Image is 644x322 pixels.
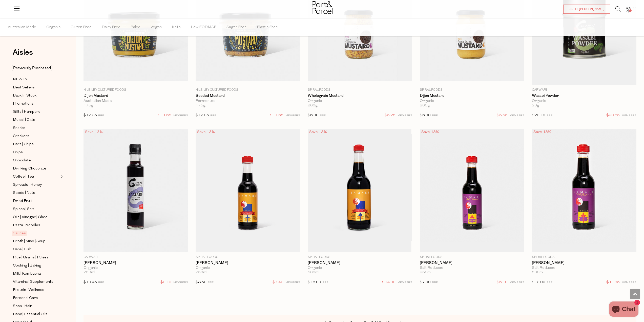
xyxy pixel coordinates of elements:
[13,238,46,244] span: Broth | Miso | Soup
[532,113,545,117] span: $23.10
[273,279,283,286] span: $7.40
[196,129,300,252] img: Tamari
[532,129,553,136] div: Save 13%
[420,129,441,136] div: Save 13%
[172,18,181,36] span: Keto
[308,129,328,136] div: Save 13%
[13,93,36,99] span: Back In Stock
[196,113,209,117] span: $12.95
[13,182,42,188] span: Spreads | Honey
[13,206,59,212] a: Spices | Salt
[196,88,300,92] p: Hilbilby Cultured Foods
[432,114,438,117] small: RRP
[13,125,59,131] a: Snacks
[420,129,524,252] img: Tamari
[308,103,318,108] span: 200g
[84,93,188,98] a: Dijon Mustard
[59,174,63,180] button: Expand/Collapse Coffee | Tea
[13,222,40,229] span: Pasta | Noodles
[84,261,188,265] a: [PERSON_NAME]
[13,76,59,83] a: NEW IN
[13,214,48,220] span: Oils | Vinegar | Ghee
[532,99,636,103] div: Organic
[13,141,34,147] span: Bars | Chips
[98,281,104,284] small: RRP
[13,247,31,253] span: Cans | Fish
[532,129,636,252] img: Tamari
[173,281,188,284] small: MEMBERS
[196,261,300,265] a: [PERSON_NAME]
[13,109,40,115] span: Gifts | Hampers
[510,114,524,117] small: MEMBERS
[173,114,188,117] small: MEMBERS
[13,271,59,277] a: Milk | Kombucha
[196,129,216,136] div: Save 13%
[13,287,44,293] span: Protein | Wellness
[13,85,35,91] span: Best Sellers
[13,133,59,139] a: Crackers
[84,88,188,92] p: Hilbilby Cultured Foods
[420,113,431,117] span: $6.00
[497,279,508,286] span: $6.10
[13,133,29,139] span: Crackers
[13,263,41,269] span: Cooking | Baking
[308,93,412,98] a: Wholegrain Mustard
[196,255,300,259] p: Spiral Foods
[46,18,60,36] span: Organic
[308,88,412,92] p: Spiral Foods
[398,281,412,284] small: MEMBERS
[308,261,412,265] a: [PERSON_NAME]
[13,246,59,253] a: Cans | Fish
[257,18,278,36] span: Plastic Free
[420,99,524,103] div: Organic
[532,88,636,92] p: Carwari
[606,112,620,119] span: $20.85
[196,280,206,284] span: $8.50
[532,280,545,284] span: $13.00
[13,174,59,180] a: Coffee | Tea
[285,281,300,284] small: MEMBERS
[84,129,188,252] img: Tamari
[13,303,59,309] a: Soap | Hair
[13,190,35,196] span: Seeds | Nuts
[308,280,321,284] span: $16.00
[13,303,32,309] span: Soap | Hair
[84,129,104,136] div: Save 13%
[13,279,53,285] span: Vitamins | Supplements
[13,198,32,204] span: Dried Fruit
[532,270,544,275] span: 500ml
[13,109,59,115] a: Gifts | Hampers
[196,266,300,270] div: Organic
[13,65,59,71] a: Previously Purchased
[13,101,59,107] a: Promotions
[13,287,59,293] a: Protein | Wellness
[12,65,52,71] span: Previously Purchased
[13,101,34,107] span: Promotions
[574,7,605,11] span: Hi [PERSON_NAME]
[532,93,636,98] a: Wasabi Powder
[510,281,524,284] small: MEMBERS
[71,18,92,36] span: Gluten Free
[196,270,207,275] span: 250ml
[420,103,430,108] span: 200g
[13,166,46,172] span: Drinking Chocolate
[160,279,171,286] span: $9.10
[13,47,33,58] span: Aisles
[13,174,34,180] span: Coffee | Tea
[420,93,524,98] a: Dijon Mustard
[13,190,59,196] a: Seeds | Nuts
[13,222,59,229] a: Pasta | Noodles
[320,114,326,117] small: RRP
[13,165,59,172] a: Drinking Chocolate
[308,113,319,117] span: $6.00
[84,103,94,108] span: 175g
[8,18,36,36] span: Australian Made
[563,5,610,14] a: Hi [PERSON_NAME]
[13,158,31,164] span: Chocolate
[420,270,431,275] span: 250ml
[606,279,620,286] span: $11.35
[210,114,216,117] small: RRP
[196,93,300,98] a: Seeded Mustard
[382,279,396,286] span: $14.00
[13,271,41,277] span: Milk | Kombucha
